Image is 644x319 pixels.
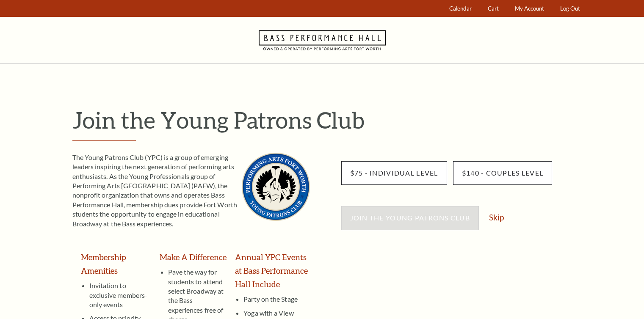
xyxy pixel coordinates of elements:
[488,5,499,12] span: Cart
[445,0,475,17] a: Calendar
[235,250,310,291] h3: Annual YPC Events at Bass Performance Hall Include
[243,304,310,318] li: Yoga with a View
[160,250,227,264] h3: Make A Difference
[350,214,470,222] span: Join the Young Patrons Club
[341,161,447,185] input: $75 - Individual Level
[489,213,504,221] a: Skip
[72,153,310,228] p: The Young Patrons Club (YPC) is a group of emerging leaders inspiring the next generation of perf...
[484,0,503,17] a: Cart
[453,161,553,185] input: $140 - Couples Level
[341,206,479,230] button: Join the Young Patrons Club
[243,294,310,304] li: Party on the Stage
[556,0,584,17] a: Log Out
[511,0,548,17] a: My Account
[89,281,151,309] li: Invitation to exclusive members-only events
[72,106,585,134] h1: Join the Young Patrons Club
[81,250,151,278] h3: Membership Amenities
[449,5,472,12] span: Calendar
[515,5,544,12] span: My Account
